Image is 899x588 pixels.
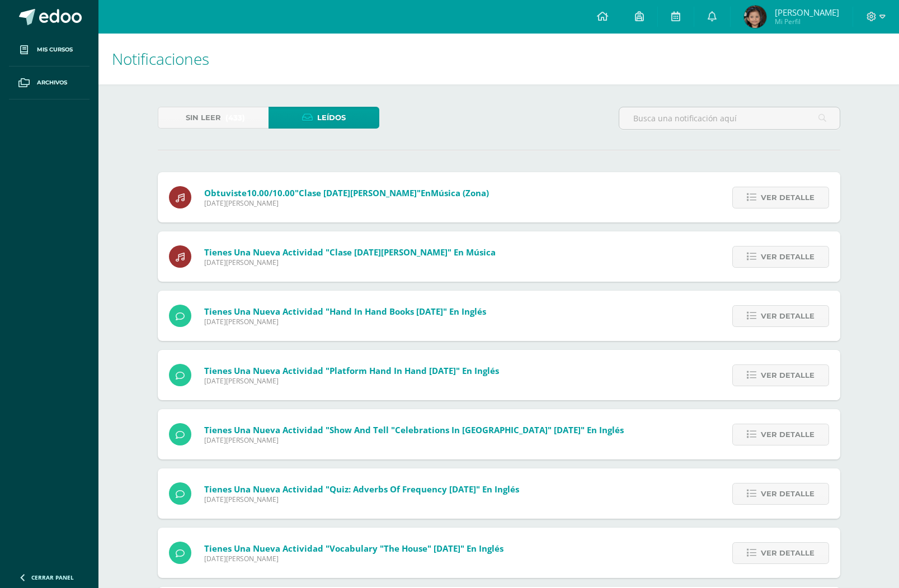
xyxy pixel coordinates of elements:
[204,187,489,198] span: Obtuviste en
[761,187,815,208] span: Ver detalle
[775,17,839,26] span: Mi Perfil
[761,543,815,563] span: Ver detalle
[775,7,839,18] span: [PERSON_NAME]
[247,187,295,198] span: 10.00/10.00
[204,495,519,504] span: [DATE][PERSON_NAME]
[158,107,269,129] a: Sin leer(433)
[204,483,519,495] span: Tienes una nueva actividad "Quiz: Adverbs of frequency [DATE]" En Inglés
[37,45,73,54] span: Mis cursos
[204,424,624,435] span: Tienes una nueva actividad "Show and Tell "Celebrations in [GEOGRAPHIC_DATA]" [DATE]" En Inglés
[204,246,496,258] span: Tienes una nueva actividad "Clase [DATE][PERSON_NAME]" En Música
[761,246,815,267] span: Ver detalle
[186,107,221,128] span: Sin leer
[204,198,489,208] span: [DATE][PERSON_NAME]
[204,543,503,554] span: Tienes una nueva actividad "Vocabulary "The House" [DATE]" En Inglés
[31,573,74,581] span: Cerrar panel
[204,317,486,326] span: [DATE][PERSON_NAME]
[225,107,245,128] span: (433)
[204,306,486,317] span: Tienes una nueva actividad "Hand in Hand Books [DATE]" En Inglés
[619,107,840,129] input: Busca una notificación aquí
[431,187,489,198] span: Música (Zona)
[761,483,815,504] span: Ver detalle
[112,48,209,69] span: Notificaciones
[761,306,815,326] span: Ver detalle
[317,107,346,128] span: Leídos
[295,187,421,198] span: "Clase [DATE][PERSON_NAME]"
[269,107,379,129] a: Leídos
[204,376,499,386] span: [DATE][PERSON_NAME]
[37,78,67,87] span: Archivos
[761,424,815,445] span: Ver detalle
[9,67,90,99] a: Archivos
[204,365,499,376] span: Tienes una nueva actividad "Platform Hand in Hand [DATE]" En Inglés
[744,6,766,28] img: 055d0bc7010d98f9ef358e0b709c682e.png
[9,34,90,67] a: Mis cursos
[204,554,503,563] span: [DATE][PERSON_NAME]
[204,435,624,445] span: [DATE][PERSON_NAME]
[761,365,815,386] span: Ver detalle
[204,258,496,267] span: [DATE][PERSON_NAME]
